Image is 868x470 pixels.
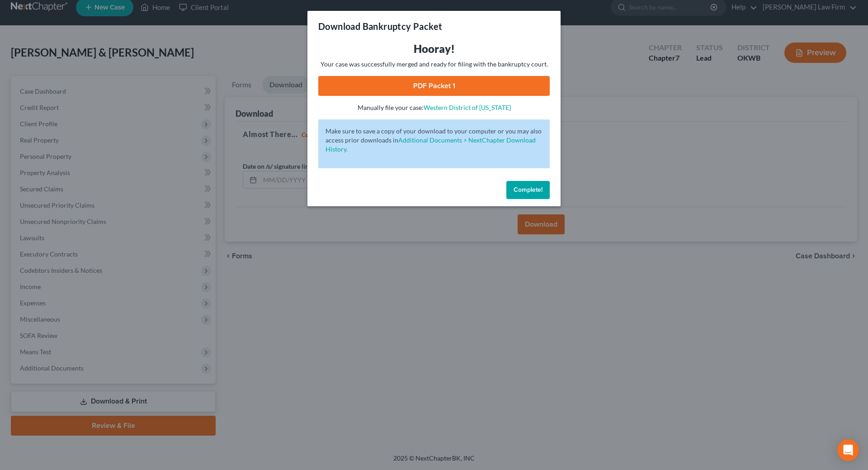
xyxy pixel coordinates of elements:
[506,181,550,199] button: Complete!
[318,60,550,69] p: Your case was successfully merged and ready for filing with the bankruptcy court.
[514,186,542,194] span: Complete!
[318,42,550,56] h3: Hooray!
[424,104,511,111] a: Western District of [US_STATE]
[318,20,442,33] h3: Download Bankruptcy Packet
[837,439,859,461] div: Open Intercom Messenger
[325,136,536,153] a: Additional Documents > NextChapter Download History.
[318,103,550,112] p: Manually file your case:
[318,76,550,96] a: PDF Packet 1
[325,127,542,154] p: Make sure to save a copy of your download to your computer or you may also access prior downloads in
